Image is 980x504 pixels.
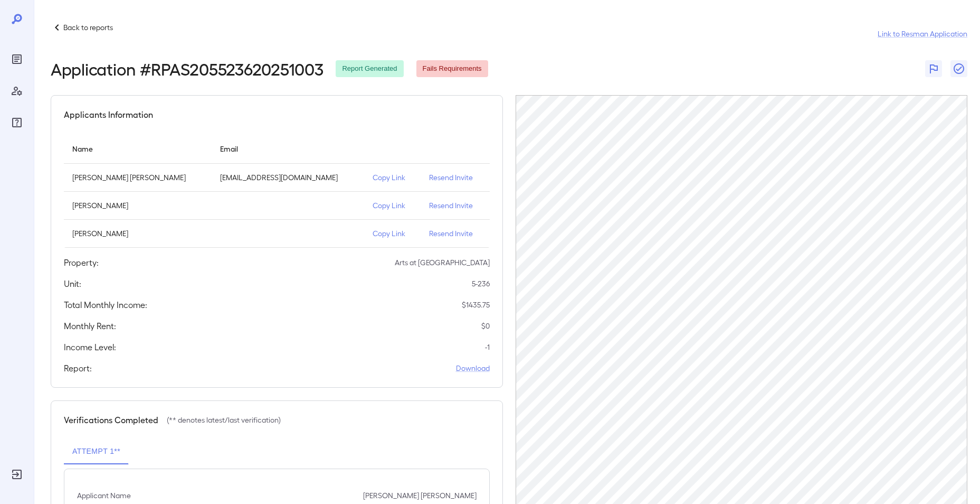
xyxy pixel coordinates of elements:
[429,228,481,239] p: Resend Invite
[64,134,490,248] table: simple table
[64,414,158,426] h5: Verifications Completed
[64,298,147,311] h5: Total Monthly Income:
[429,172,481,183] p: Resend Invite
[212,134,364,164] th: Email
[72,200,203,211] p: [PERSON_NAME]
[8,466,25,483] div: Log Out
[64,439,129,464] button: Attempt 1**
[51,59,323,78] h2: Application # RPAS205523620251003
[481,321,490,331] p: $ 0
[64,362,92,375] h5: Report:
[373,228,412,239] p: Copy Link
[373,200,412,211] p: Copy Link
[456,363,490,374] a: Download
[167,415,281,425] p: (** denotes latest/last verification)
[64,108,153,121] h5: Applicants Information
[220,172,356,183] p: [EMAIL_ADDRESS][DOMAIN_NAME]
[64,320,116,332] h5: Monthly Rent:
[63,22,113,33] p: Back to reports
[336,64,403,74] span: Report Generated
[472,278,490,289] p: 5-236
[77,490,131,501] p: Applicant Name
[72,228,203,239] p: [PERSON_NAME]
[462,300,490,310] p: $ 1435.75
[64,277,81,290] h5: Unit:
[64,256,99,269] h5: Property:
[8,51,25,68] div: Reports
[373,172,412,183] p: Copy Link
[485,342,490,352] p: -1
[8,82,25,99] div: Manage Users
[363,490,477,501] p: [PERSON_NAME] [PERSON_NAME]
[8,114,25,131] div: FAQ
[64,341,116,353] h5: Income Level:
[416,64,488,74] span: Fails Requirements
[878,29,967,39] a: Link to Resman Application
[72,172,203,183] p: [PERSON_NAME] [PERSON_NAME]
[925,60,942,77] button: Flag Report
[395,257,490,268] p: Arts at [GEOGRAPHIC_DATA]
[64,134,212,164] th: Name
[950,60,967,77] button: Close Report
[429,200,481,211] p: Resend Invite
